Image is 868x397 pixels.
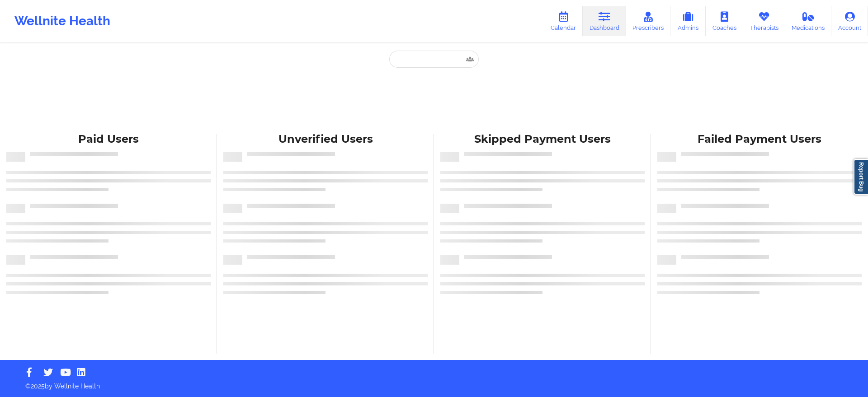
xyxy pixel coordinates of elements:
div: Paid Users [6,132,211,146]
a: Dashboard [583,6,626,36]
p: © 2025 by Wellnite Health [19,375,849,391]
a: Medications [785,6,832,36]
div: Skipped Payment Users [440,132,645,146]
a: Coaches [706,6,743,36]
div: Unverified Users [223,132,428,146]
a: Admins [670,6,706,36]
div: Failed Payment Users [657,132,862,146]
a: Therapists [743,6,785,36]
a: Prescribers [626,6,671,36]
a: Calendar [544,6,583,36]
a: Report Bug [854,159,868,195]
a: Account [831,6,868,36]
